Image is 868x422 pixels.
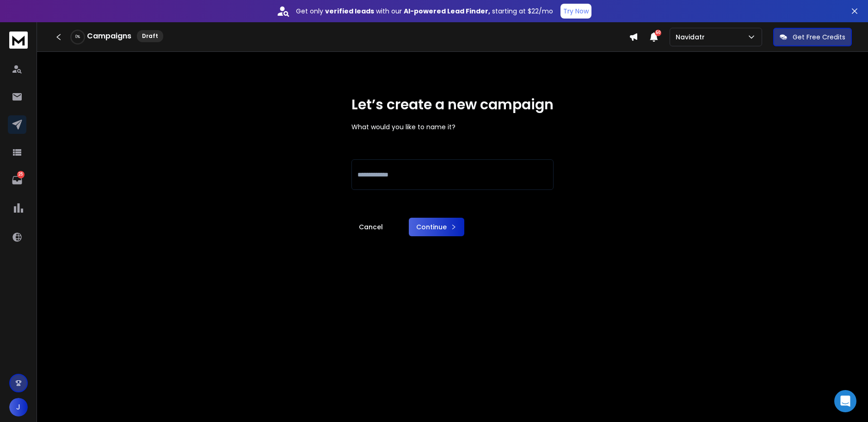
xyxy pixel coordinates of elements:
p: 0 % [75,34,80,40]
button: J [9,398,28,416]
a: 25 [8,171,26,189]
img: logo [9,31,28,49]
p: Get only with our starting at $22/mo [296,6,553,16]
button: Try Now [560,4,591,19]
div: Open Intercom Messenger [834,390,856,412]
h1: Let’s create a new campaign [351,96,554,113]
strong: AI-powered Lead Finder, [404,6,490,16]
button: Continue [409,218,464,236]
button: Get Free Credits [773,28,852,46]
strong: verified leads [325,6,374,16]
p: Try Now [563,6,589,16]
div: Draft [137,30,163,42]
p: Get Free Credits [793,32,845,42]
p: 25 [17,171,25,178]
h1: Campaigns [87,31,131,42]
span: 50 [655,30,661,36]
a: Cancel [351,218,390,236]
p: Navidatr [676,32,708,42]
p: What would you like to name it? [351,122,554,132]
